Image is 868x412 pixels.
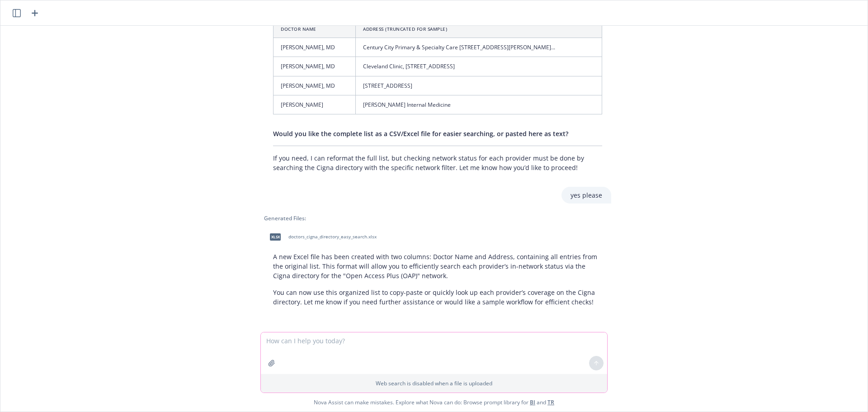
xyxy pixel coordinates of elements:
td: [PERSON_NAME] [274,95,356,114]
a: BI [530,398,535,406]
div: Generated Files: [264,214,611,222]
p: yes please [571,190,602,200]
td: [PERSON_NAME], MD [274,76,356,95]
td: [PERSON_NAME], MD [274,38,356,57]
td: Century City Primary & Specialty Care [STREET_ADDRESS][PERSON_NAME]... [356,38,602,57]
td: [STREET_ADDRESS] [356,76,602,95]
div: xlsxdoctors_cigna_directory_easy_search.xlsx [264,226,378,248]
span: Nova Assist can make mistakes. Explore what Nova can do: Browse prompt library for and [314,393,554,412]
th: Doctor Name [274,21,356,38]
td: [PERSON_NAME], MD [274,57,356,76]
p: You can now use this organized list to copy-paste or quickly look up each provider’s coverage on ... [273,288,602,307]
span: Would you like the complete list as a CSV/Excel file for easier searching, or pasted here as text? [273,129,568,138]
span: xlsx [270,233,281,240]
td: [PERSON_NAME] Internal Medicine [356,95,602,114]
p: If you need, I can reformat the full list, but checking network status for each provider must be ... [273,153,602,172]
th: Address (truncated for sample) [356,21,602,38]
td: Cleveland Clinic, [STREET_ADDRESS] [356,57,602,76]
p: Web search is disabled when a file is uploaded [266,379,602,387]
p: A new Excel file has been created with two columns: Doctor Name and Address, containing all entri... [273,252,602,280]
a: TR [547,398,554,406]
span: doctors_cigna_directory_easy_search.xlsx [288,234,377,240]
